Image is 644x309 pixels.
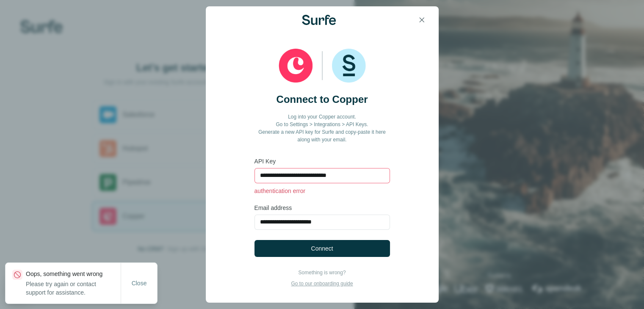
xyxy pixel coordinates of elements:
[26,270,121,278] p: Oops, something went wrong
[291,269,353,276] p: Something is wrong?
[254,157,390,166] label: API Key
[26,280,121,297] p: Please try again or contact support for assistance.
[132,279,147,287] span: Close
[291,280,353,287] p: Go to our onboarding guide
[254,240,390,257] button: Connect
[254,204,390,212] label: Email address
[254,113,390,143] p: Log into your Copper account. Go to Settings > Integrations > API Keys. Generate a new API key fo...
[279,49,366,83] img: Copper and Surfe logos
[126,276,153,291] button: Close
[254,187,390,195] p: authentication error
[302,15,336,25] img: Surfe Logo
[311,244,333,253] span: Connect
[276,93,368,106] h2: Connect to Copper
